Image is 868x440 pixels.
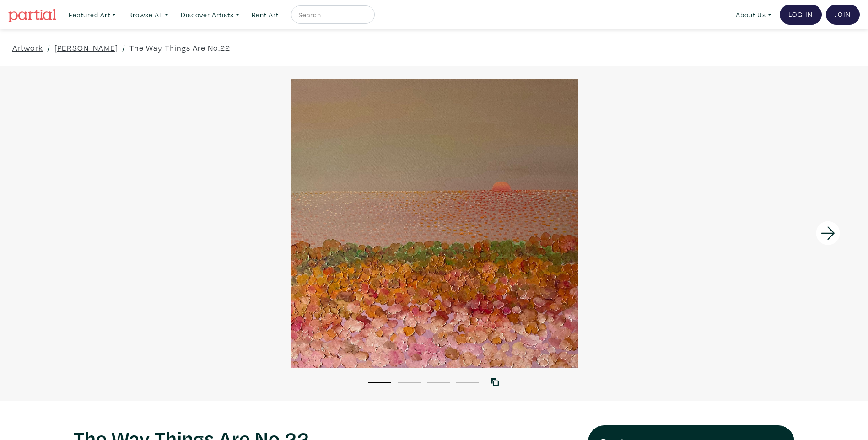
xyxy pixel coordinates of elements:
[456,382,479,383] button: 4 of 4
[427,382,450,383] button: 3 of 4
[12,42,43,54] a: Artwork
[129,42,230,54] a: The Way Things Are No.22
[248,5,283,24] a: Rent Art
[65,5,120,24] a: Featured Art
[826,5,860,25] a: Join
[297,9,366,21] input: Search
[122,42,125,54] span: /
[780,5,822,25] a: Log In
[732,5,776,24] a: About Us
[368,382,391,383] button: 1 of 4
[398,382,421,383] button: 2 of 4
[47,42,50,54] span: /
[124,5,173,24] a: Browse All
[177,5,243,24] a: Discover Artists
[54,42,118,54] a: [PERSON_NAME]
